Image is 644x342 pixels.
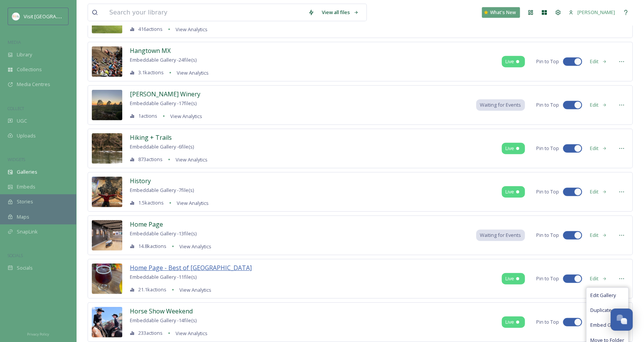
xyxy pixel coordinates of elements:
span: 233 actions [138,329,163,337]
span: Embeddable Gallery - 14 file(s) [130,317,197,324]
a: View Analytics [176,242,211,251]
span: Stories [17,198,33,205]
span: Embeddable Gallery - 13 file(s) [130,230,197,237]
span: 1.5k actions [138,199,164,206]
span: View Analytics [177,200,209,206]
img: c508a9eeb69c386c79e5f5a22abed1becb2935c5fcd55022463e2a8268f20544.jpg [92,220,122,251]
span: 416 actions [138,26,163,33]
img: 095780a432689fa7370014850ef4ad18d0cb5337ea8cb685cd67fe62768cd905.jpg [92,177,122,207]
span: Uploads [17,132,36,139]
span: Media Centres [17,81,50,88]
span: View Analytics [176,26,208,33]
span: 873 actions [138,156,163,163]
button: Open Chat [610,308,633,331]
span: Pin to Top [536,275,559,282]
span: Horse Show Weekend [130,307,193,315]
a: Privacy Policy [27,329,49,338]
span: Live [505,188,514,195]
span: Pin to Top [536,101,559,109]
button: Edit [586,54,611,69]
a: View Analytics [173,198,209,208]
span: 21.1k actions [138,286,166,293]
a: [PERSON_NAME] [565,5,619,20]
span: History [130,177,151,185]
span: [PERSON_NAME] [577,9,615,16]
span: Embeddable Gallery - 17 file(s) [130,100,197,107]
button: Edit [586,271,611,286]
a: View Analytics [176,285,211,294]
span: Embeds [17,183,35,190]
span: SOCIALS [8,253,23,258]
span: MEDIA [8,39,21,45]
span: Visit [GEOGRAPHIC_DATA][PERSON_NAME] [24,13,120,20]
span: Library [17,51,32,58]
span: Embed Gallery [590,321,623,329]
img: images.png [12,13,20,20]
span: 1 actions [138,112,157,120]
span: Galleries [17,168,37,176]
span: Duplicate [590,307,612,314]
span: Pin to Top [536,188,559,195]
span: Socials [17,264,33,272]
a: View all files [318,5,363,20]
span: Home Page [130,220,163,229]
span: Collections [17,66,42,73]
span: Live [505,145,514,152]
a: View Analytics [166,112,202,121]
img: -IMG_2484.jpg [92,264,122,294]
button: Edit [586,97,611,112]
span: Live [505,58,514,65]
span: [PERSON_NAME] Winery [130,90,200,98]
span: View Analytics [179,286,211,293]
span: UGC [17,117,27,125]
a: View Analytics [173,68,209,77]
a: View Analytics [172,155,208,164]
span: Live [505,318,514,326]
span: 14.8k actions [138,243,166,250]
input: Search your library [105,4,304,21]
span: Maps [17,213,29,221]
span: Pin to Top [536,58,559,65]
span: View Analytics [176,330,208,337]
span: View Analytics [176,156,208,163]
button: Edit [586,184,611,199]
span: Embeddable Gallery - 11 file(s) [130,273,197,280]
img: fb02ad75ea435412e69c08f2440ae28436df241cc8c6c88ee87a479267c507e8.jpg [92,307,122,337]
span: View Analytics [170,113,202,120]
img: b7853feb2cc11ce8e288fd05f8bc194155f6649c5ab7366819e63897bce37512.jpg [92,90,122,120]
span: 3.1k actions [138,69,164,76]
span: Privacy Policy [27,332,49,337]
span: Embeddable Gallery - 7 file(s) [130,187,194,193]
span: Waiting for Events [480,101,521,109]
span: Embeddable Gallery - 6 file(s) [130,143,194,150]
a: Edit Gallery [586,288,628,303]
span: View Analytics [177,69,209,76]
span: COLLECT [8,105,24,111]
span: Live [505,275,514,282]
img: b8e7d561bba6348d4d5f4ae699ab213b7494759326e000cebd77e12a7ba4ca22.jpg [92,133,122,164]
span: SnapLink [17,228,38,235]
span: View Analytics [179,243,211,250]
span: WIDGETS [8,157,25,162]
span: Edit Gallery [590,292,616,299]
button: Edit [586,228,611,243]
span: Pin to Top [536,232,559,239]
span: Home Page - Best of [GEOGRAPHIC_DATA] [130,264,252,272]
a: What's New [482,7,520,18]
span: Embeddable Gallery - 24 file(s) [130,56,197,63]
button: Edit [586,141,611,156]
span: Waiting for Events [480,232,521,239]
span: Hangtown MX [130,46,171,55]
img: 2ee5756be0824848115c0273e76450df80abf4fcaae24a1d88bc4f5435c4f27f.jpg [92,46,122,77]
span: Pin to Top [536,318,559,326]
a: View Analytics [172,329,208,338]
span: Pin to Top [536,145,559,152]
span: Hiking + Trails [130,133,172,142]
a: View Analytics [172,25,208,34]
